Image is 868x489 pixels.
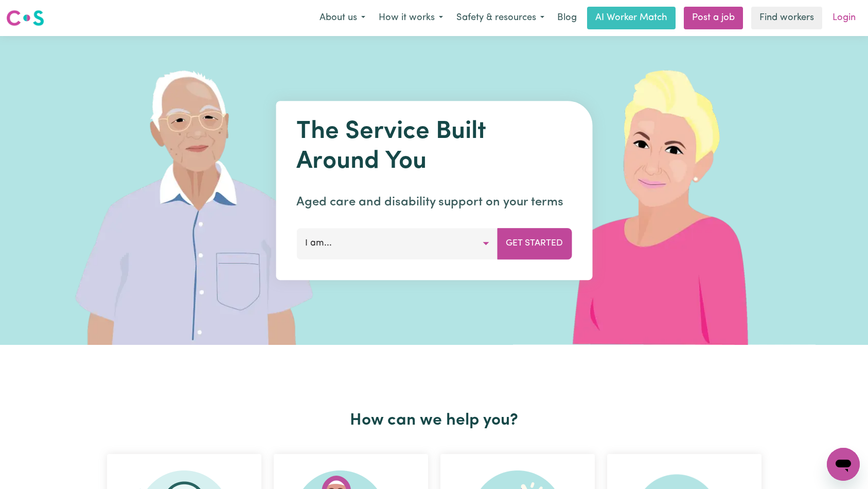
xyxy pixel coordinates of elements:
a: Blog [551,7,583,29]
iframe: Button to launch messaging window [827,448,860,481]
h1: The Service Built Around You [296,117,572,177]
a: AI Worker Match [587,7,676,29]
button: How it works [372,7,450,29]
a: Find workers [751,7,822,29]
button: About us [313,7,372,29]
button: Safety & resources [450,7,551,29]
img: Careseekers logo [6,9,44,27]
a: Login [826,7,862,29]
button: Get Started [497,228,572,259]
h2: How can we help you? [101,411,768,430]
p: Aged care and disability support on your terms [296,193,572,212]
button: I am... [296,228,498,259]
a: Careseekers logo [6,6,44,30]
a: Post a job [684,7,743,29]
